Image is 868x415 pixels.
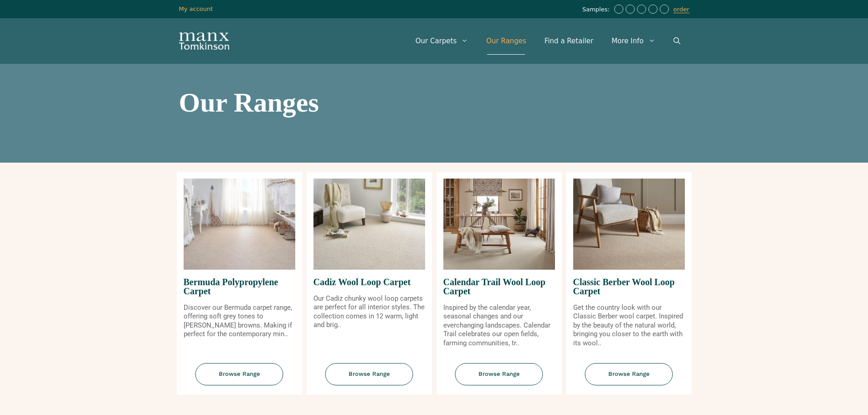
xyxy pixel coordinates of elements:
a: Browse Range [566,363,692,395]
a: Our Carpets [406,27,478,55]
a: My account [179,5,213,12]
p: Get the country look with our Classic Berber wool carpet. Inspired by the beauty of the natural w... [573,303,685,348]
span: Browse Range [195,363,283,385]
a: Browse Range [307,363,432,395]
p: Our Cadiz chunky wool loop carpets are perfect for all interior styles. The collection comes in 1... [313,294,425,330]
span: Browse Range [325,363,413,385]
img: Classic Berber Wool Loop Carpet [573,179,685,270]
span: Browse Range [585,363,673,385]
p: Inspired by the calendar year, seasonal changes and our everchanging landscapes. Calendar Trail c... [443,303,555,348]
a: Our Ranges [477,27,535,55]
span: Calendar Trail Wool Loop Carpet [443,270,555,303]
img: Manx Tomkinson [179,32,229,50]
span: Samples: [582,6,612,14]
nav: Primary [406,27,689,55]
span: Browse Range [455,363,543,385]
h1: Our Ranges [179,89,689,116]
img: Bermuda Polypropylene Carpet [184,179,295,270]
span: Classic Berber Wool Loop Carpet [573,270,685,303]
a: Find a Retailer [535,27,602,55]
span: Cadiz Wool Loop Carpet [313,270,425,294]
a: order [673,6,689,13]
span: Bermuda Polypropylene Carpet [184,270,295,303]
p: Discover our Bermuda carpet range, offering soft grey tones to [PERSON_NAME] browns. Making if pe... [184,303,295,339]
a: Browse Range [177,363,302,395]
a: Browse Range [437,363,562,395]
a: Open Search Bar [664,27,689,55]
img: Calendar Trail Wool Loop Carpet [443,179,555,270]
img: Cadiz Wool Loop Carpet [313,179,425,270]
a: More Info [602,27,664,55]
